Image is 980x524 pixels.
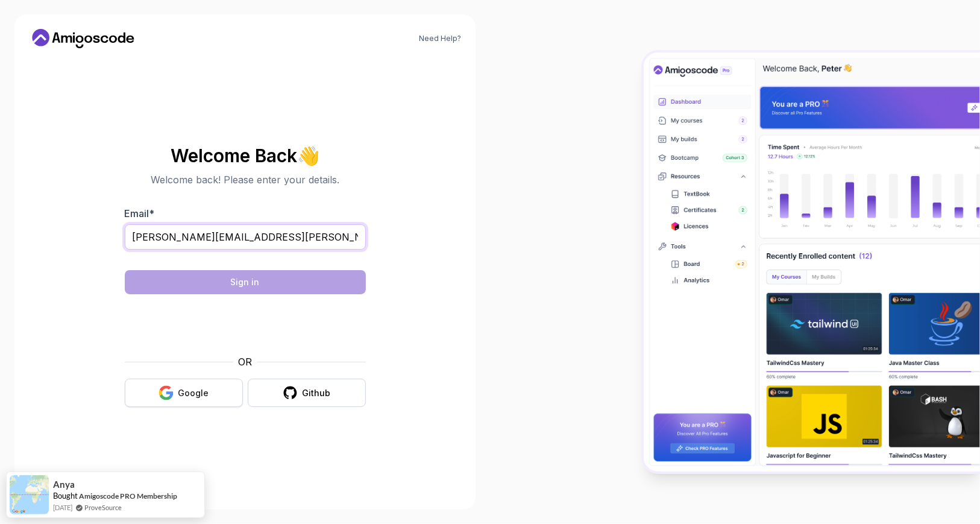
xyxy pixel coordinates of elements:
[419,34,461,43] a: Need Help?
[125,172,366,187] p: Welcome back! Please enter your details.
[154,301,336,347] iframe: Widget containing checkbox for hCaptcha security challenge
[178,387,209,399] div: Google
[297,145,321,166] span: 👋
[53,491,78,500] span: Bought
[125,270,366,294] button: Sign in
[10,475,49,514] img: provesource social proof notification image
[644,52,980,472] img: Amigoscode Dashboard
[231,276,260,288] div: Sign in
[303,387,331,399] div: Github
[29,29,137,48] a: Home link
[125,207,155,219] label: Email *
[53,502,72,513] span: [DATE]
[84,502,122,513] a: ProveSource
[238,355,252,369] p: OR
[125,224,366,250] input: Enter your email
[125,379,243,407] button: Google
[248,379,366,407] button: Github
[79,491,177,501] a: Amigoscode PRO Membership
[125,146,366,165] h2: Welcome Back
[53,479,75,490] span: Anya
